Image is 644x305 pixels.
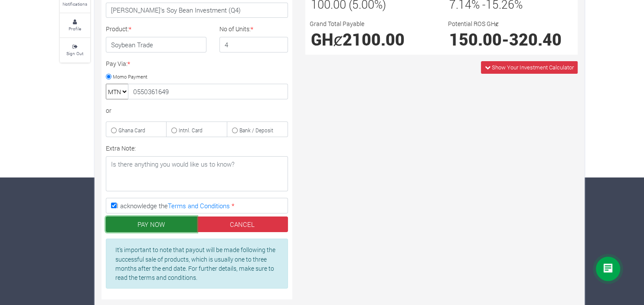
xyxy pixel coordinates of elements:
[232,128,238,133] input: Bank / Deposit
[60,13,90,37] a: Profile
[509,29,562,50] span: 320.40
[343,29,405,50] span: 2100.00
[106,37,207,52] h4: Soybean Trade
[448,19,499,28] label: Potential ROS GHȼ
[106,24,131,33] label: Product:
[128,84,288,99] input: 02x 000 0000
[106,106,288,115] div: or
[310,19,364,28] label: Grand Total Payable
[62,1,87,7] small: Notifications
[106,144,136,153] label: Extra Note:
[106,74,111,79] input: Momo Payment
[311,30,434,49] h1: GHȼ
[106,198,288,213] label: I acknowledge the
[106,3,288,18] input: Investment Name/Title
[219,24,253,33] label: No of Units:
[111,128,117,133] input: Ghana Card
[106,59,130,68] label: Pay Via:
[239,127,273,134] small: Bank / Deposit
[492,63,574,71] span: Show Your Investment Calculator
[106,216,197,232] button: PAY NOW
[449,29,502,50] span: 150.00
[179,127,203,134] small: Intnl. Card
[168,201,230,210] a: Terms and Conditions
[69,26,81,32] small: Profile
[118,127,145,134] small: Ghana Card
[171,128,177,133] input: Intnl. Card
[111,203,117,208] input: I acknowledge theTerms and Conditions *
[115,245,278,282] p: It's important to note that payout will be made following the successful sale of products, which ...
[66,50,83,56] small: Sign Out
[113,73,147,79] small: Momo Payment
[449,30,572,49] h1: -
[60,38,90,62] a: Sign Out
[196,216,288,232] a: CANCEL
